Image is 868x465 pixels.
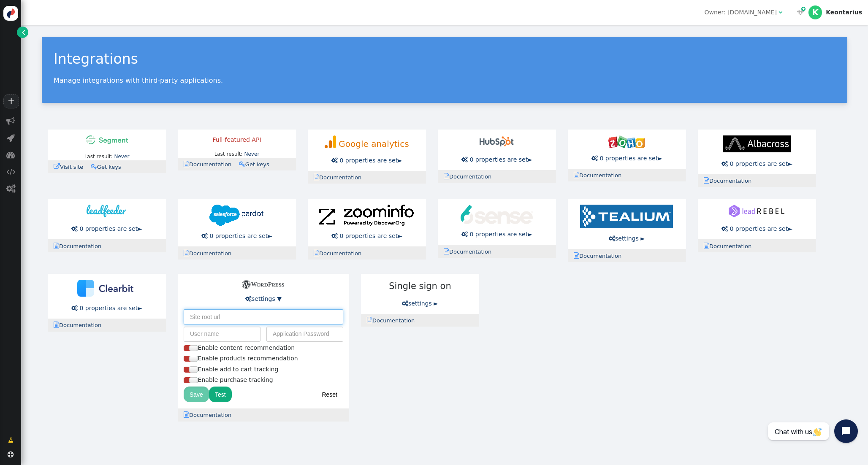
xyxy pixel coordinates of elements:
[209,387,232,402] button: Test
[316,387,343,402] button: Reset
[6,184,15,193] span: 
[331,233,338,239] span: 
[245,295,282,302] a: settings ▼
[184,376,273,383] label: Enable purchase tracking
[314,174,319,180] span: 
[184,161,237,168] a: Documentation
[2,433,19,448] a: 
[574,252,579,259] span: 
[54,76,835,84] p: Manage integrations with third-party applications.
[778,9,782,15] span: 
[319,205,414,226] img: zoominfo-224x50.png
[54,243,59,249] span: 
[444,249,497,255] a: Documentation
[730,225,788,232] span: 0 properties are set
[184,161,189,167] span: 
[6,151,15,159] span: 
[339,139,409,149] span: Google analytics
[574,172,579,178] span: 
[469,156,528,163] span: 0 properties are set
[339,157,398,164] span: 0 properties are set
[574,172,627,178] a: Documentation
[314,250,319,256] span: 
[184,250,189,256] span: 
[314,174,367,181] a: Documentation
[469,231,528,238] span: 0 properties are set
[826,9,862,16] div: Keontarius
[114,154,129,160] a: Never
[6,168,15,176] span: 
[730,160,788,167] span: 0 properties are set
[77,280,136,297] img: clearbit.svg
[209,205,263,226] img: pardot-128x50.png
[201,232,272,239] a:  0 properties are set►
[591,155,598,161] span: 
[339,232,398,239] span: 0 properties are set
[209,232,268,239] span: 0 properties are set
[331,157,402,164] a:  0 properties are set►
[3,6,18,21] img: logo-icon.svg
[599,155,658,162] span: 0 properties are set
[54,322,107,328] a: Documentation
[722,225,792,232] a:  0 properties are set►
[184,387,209,402] button: Save
[331,232,402,239] a:  0 properties are set►
[704,8,777,17] div: Owner: [DOMAIN_NAME]
[461,156,532,163] a:  0 properties are set►
[331,157,338,163] span: 
[402,300,408,306] span: 
[574,253,627,259] a: Documentation
[239,161,275,168] a: Get keys
[704,177,709,184] span: 
[444,248,449,254] span: 
[801,5,806,13] span: 
[461,231,468,237] span: 
[266,327,343,342] input: Application Password
[797,9,804,15] span: 
[54,322,59,328] span: 
[367,317,372,323] span: 
[54,243,107,249] a: Documentation
[722,160,792,167] a:  0 properties are set►
[8,451,14,457] span: 
[184,250,237,257] a: Documentation
[729,205,785,217] img: leadrebel-logo.svg
[79,305,138,311] span: 0 properties are set
[608,135,645,148] img: zoho-100x35.png
[245,296,252,302] span: 
[461,157,468,162] span: 
[722,226,728,232] span: 
[184,327,260,342] input: User name
[367,317,420,324] a: Documentation
[91,164,127,170] a: Get keys
[580,205,673,228] img: tealium-logo-210x50.png
[461,231,532,238] a:  0 properties are set►
[795,8,806,17] a:  
[71,226,78,232] span: 
[86,135,128,144] img: segment-100x21.png
[480,135,514,148] img: hubspot-100x37.png
[184,309,343,324] input: Site root url
[22,28,25,37] span: 
[7,134,15,142] span: 
[444,173,449,179] span: 
[91,163,97,170] span: 
[184,412,237,418] a: Documentation
[461,205,533,224] img: 6sense-logo.svg
[54,164,89,170] a: Visit site
[71,225,142,232] a:  0 properties are set►
[704,178,757,184] a: Documentation
[609,235,615,241] span: 
[6,117,15,125] span: 
[184,411,189,418] span: 
[201,233,208,239] span: 
[8,436,14,445] span: 
[17,27,28,38] a: 
[184,366,278,373] label: Enable add to cart tracking
[184,135,290,144] div: Full-featured API
[591,155,662,162] a:  0 properties are set►
[444,173,497,180] a: Documentation
[325,135,336,148] img: ga-logo-45x50.png
[54,163,60,170] span: 
[3,94,19,108] a: +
